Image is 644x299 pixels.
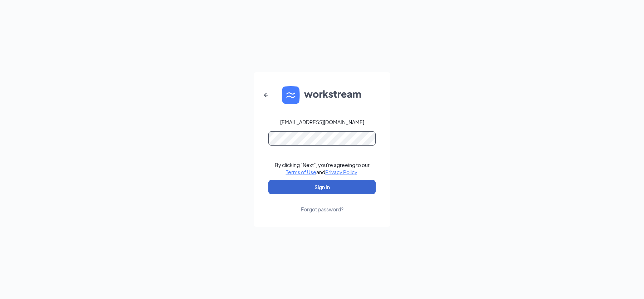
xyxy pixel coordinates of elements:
[262,91,270,99] svg: ArrowLeftNew
[280,118,364,126] div: [EMAIL_ADDRESS][DOMAIN_NAME]
[258,87,275,104] button: ArrowLeftNew
[325,169,357,175] a: Privacy Policy
[268,180,376,194] button: Sign In
[301,194,343,213] a: Forgot password?
[275,161,370,176] div: By clicking "Next", you're agreeing to our and .
[282,86,362,104] img: WS logo and Workstream text
[301,206,343,213] div: Forgot password?
[286,169,316,175] a: Terms of Use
